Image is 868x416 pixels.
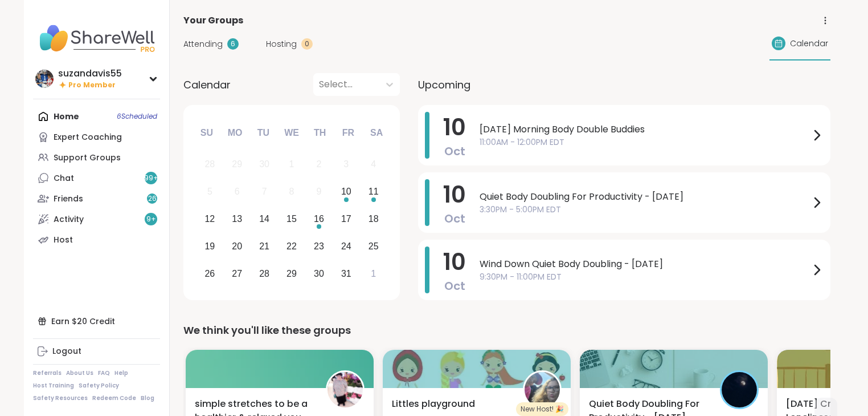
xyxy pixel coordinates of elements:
[307,207,331,232] div: Choose Thursday, October 16th, 2025
[341,239,351,254] div: 24
[369,239,379,254] div: 25
[33,188,160,209] a: Friends26
[33,147,160,168] a: Support Groups
[343,156,349,172] div: 3
[207,184,212,199] div: 5
[54,214,84,225] div: Activity
[790,38,828,50] span: Calendar
[204,211,215,227] div: 12
[33,209,160,229] a: Activity9+
[308,120,333,146] div: Th
[232,211,242,227] div: 13
[232,239,242,254] div: 20
[334,261,358,286] div: Choose Friday, October 31st, 2025
[361,152,386,177] div: Not available Saturday, October 4th, 2025
[392,397,475,411] span: Littles playground
[98,369,110,377] a: FAQ
[314,266,324,281] div: 30
[279,120,304,146] div: We
[33,229,160,250] a: Host
[307,234,331,259] div: Choose Thursday, October 23rd, 2025
[33,394,88,402] a: Safety Resources
[198,180,222,204] div: Not available Sunday, October 5th, 2025
[334,234,358,259] div: Choose Friday, October 24th, 2025
[252,152,277,177] div: Not available Tuesday, September 30th, 2025
[33,311,160,332] div: Earn $20 Credit
[33,127,160,147] a: Expert Coaching
[225,261,249,286] div: Choose Monday, October 27th, 2025
[443,111,466,143] span: 10
[418,77,470,92] span: Upcoming
[371,156,376,172] div: 4
[198,207,222,232] div: Choose Sunday, October 12th, 2025
[443,246,466,278] span: 10
[361,207,386,232] div: Choose Saturday, October 18th, 2025
[286,266,297,281] div: 29
[480,271,810,283] span: 9:30PM - 11:00PM EDT
[66,369,93,377] a: About Us
[316,184,321,199] div: 9
[371,266,376,281] div: 1
[480,257,810,271] span: Wind Down Quiet Body Doubling - [DATE]
[259,156,269,172] div: 30
[114,369,128,377] a: Help
[225,234,249,259] div: Choose Monday, October 20th, 2025
[444,143,465,159] span: Oct
[33,382,74,390] a: Host Training
[335,120,361,146] div: Fr
[148,194,157,204] span: 26
[252,261,277,286] div: Choose Tuesday, October 28th, 2025
[222,120,247,146] div: Mo
[232,266,242,281] div: 27
[33,369,62,377] a: Referrals
[307,180,331,204] div: Not available Thursday, October 9th, 2025
[280,261,304,286] div: Choose Wednesday, October 29th, 2025
[361,234,386,259] div: Choose Saturday, October 25th, 2025
[280,234,304,259] div: Choose Wednesday, October 22nd, 2025
[225,180,249,204] div: Not available Monday, October 6th, 2025
[259,211,269,227] div: 14
[301,38,313,50] div: 0
[252,234,277,259] div: Choose Tuesday, October 21st, 2025
[225,207,249,232] div: Choose Monday, October 13th, 2025
[54,235,73,246] div: Host
[198,152,222,177] div: Not available Sunday, September 28th, 2025
[259,266,269,281] div: 28
[252,180,277,204] div: Not available Tuesday, October 7th, 2025
[33,341,160,362] a: Logout
[480,204,810,216] span: 3:30PM - 5:00PM EDT
[183,14,243,27] span: Your Groups
[341,211,351,227] div: 17
[204,156,215,172] div: 28
[314,239,324,254] div: 23
[369,211,379,227] div: 18
[141,394,154,402] a: Blog
[92,394,136,402] a: Redeem Code
[280,180,304,204] div: Not available Wednesday, October 8th, 2025
[54,132,122,143] div: Expert Coaching
[52,346,81,357] div: Logout
[68,80,116,90] span: Pro Member
[289,156,294,172] div: 1
[58,67,122,80] div: suzandavis55
[480,136,810,148] span: 11:00AM - 12:00PM EDT
[144,173,158,183] span: 99 +
[307,261,331,286] div: Choose Thursday, October 30th, 2025
[289,184,294,199] div: 8
[516,402,568,416] div: New Host! 🎉
[235,184,240,199] div: 6
[369,184,379,199] div: 11
[280,152,304,177] div: Not available Wednesday, October 1st, 2025
[146,215,156,224] span: 9 +
[252,207,277,232] div: Choose Tuesday, October 14th, 2025
[35,70,54,88] img: suzandavis55
[54,173,74,184] div: Chat
[480,123,810,136] span: [DATE] Morning Body Double Buddies
[314,211,324,227] div: 16
[316,156,321,172] div: 2
[232,156,242,172] div: 29
[334,152,358,177] div: Not available Friday, October 3rd, 2025
[183,77,231,92] span: Calendar
[341,266,351,281] div: 31
[262,184,267,199] div: 7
